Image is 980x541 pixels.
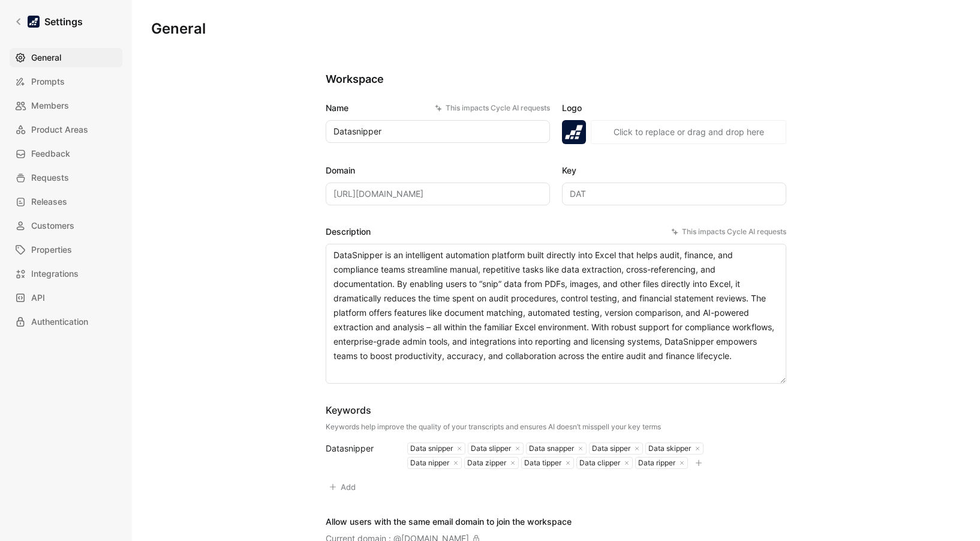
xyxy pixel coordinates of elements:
[590,444,630,453] div: Data sipper
[31,50,61,65] span: General
[636,458,675,468] div: Data ripper
[408,458,449,468] div: Data nipper
[31,147,70,161] span: Feedback
[562,120,586,144] img: logo
[465,458,506,468] div: Data zipper
[326,101,550,115] label: Name
[671,226,786,238] div: This impacts Cycle AI requests
[326,422,661,432] div: Keywords help improve the quality of your transcripts and ensures AI doesn’t misspell your key terms
[326,441,393,456] div: Datasnipper
[10,312,122,331] a: Authentication
[326,479,361,495] button: Add
[31,122,88,137] span: Product Areas
[10,264,122,283] a: Integrations
[326,72,786,86] h2: Workspace
[10,144,122,163] a: Feedback
[326,225,786,239] label: Description
[326,163,550,178] label: Domain
[10,288,122,307] a: API
[31,219,74,233] span: Customers
[31,243,72,257] span: Properties
[31,98,69,113] span: Members
[31,291,45,305] span: API
[31,74,65,89] span: Prompts
[10,72,122,91] a: Prompts
[10,96,122,115] a: Members
[562,101,786,115] label: Logo
[31,195,67,209] span: Releases
[562,163,786,178] label: Key
[31,171,69,185] span: Requests
[326,403,661,417] div: Keywords
[31,267,79,281] span: Integrations
[151,19,206,38] h1: General
[10,240,122,259] a: Properties
[44,14,83,29] h1: Settings
[522,458,561,468] div: Data tipper
[646,444,691,453] div: Data skipper
[10,120,122,139] a: Product Areas
[527,444,574,453] div: Data snapper
[577,458,620,468] div: Data clipper
[10,216,122,235] a: Customers
[10,168,122,187] a: Requests
[468,444,511,453] div: Data slipper
[326,244,786,384] textarea: DataSnipper is an intelligent automation platform built directly into Excel that helps audit, fin...
[10,48,122,67] a: General
[326,183,550,205] input: Some placeholder
[31,315,88,329] span: Authentication
[10,10,88,34] a: Settings
[591,120,786,144] button: Click to replace or drag and drop here
[326,515,572,529] div: Allow users with the same email domain to join the workspace
[408,444,453,453] div: Data snipper
[435,102,550,114] div: This impacts Cycle AI requests
[10,192,122,211] a: Releases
